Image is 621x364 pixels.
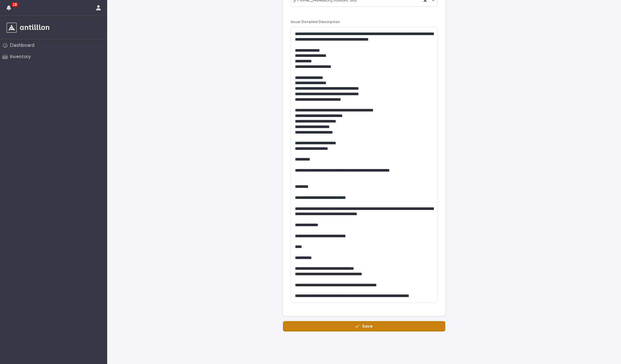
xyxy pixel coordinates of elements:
[13,2,17,7] p: 18
[291,20,340,24] span: Issue Detailed Description
[362,324,373,329] span: Save
[7,54,36,60] p: Inventory
[283,321,445,331] button: Save
[7,42,40,48] p: Dashboard
[5,21,51,34] img: r3a3Z93SSpeN6cOOTyqw
[6,4,15,16] div: 18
